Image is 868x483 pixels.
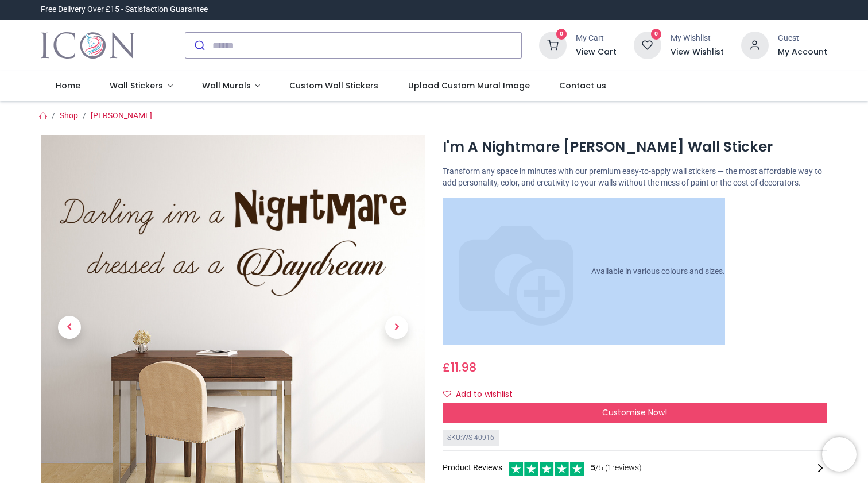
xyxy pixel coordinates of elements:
div: Free Delivery Over £15 - Satisfaction Guarantee [41,4,208,16]
span: Wall Stickers [110,80,163,91]
button: Add to wishlistAdd to wishlist [443,385,522,404]
iframe: Customer reviews powered by Trustpilot [586,4,827,16]
span: Custom Wall Stickers [289,80,378,91]
a: Shop [60,111,78,120]
a: Next [368,193,425,462]
div: Product Reviews [443,460,827,476]
span: 11.98 [451,359,476,376]
span: £ [443,359,476,376]
div: My Wishlist [671,33,724,44]
a: Wall Stickers [95,71,187,101]
a: Logo of Icon Wall Stickers [41,29,135,61]
span: Previous [58,316,81,339]
span: Home [56,80,80,91]
span: Contact us [559,80,606,91]
sup: 0 [556,29,567,40]
span: Wall Murals [202,80,251,91]
i: Add to wishlist [443,390,451,398]
span: Next [385,316,408,339]
div: Guest [778,33,827,44]
a: Previous [41,193,98,462]
span: Available in various colours and sizes. [591,266,725,275]
a: My Account [778,47,827,58]
a: 0 [634,40,661,49]
img: Icon Wall Stickers [41,29,135,61]
a: View Wishlist [671,47,724,58]
sup: 0 [651,29,662,40]
a: View Cart [576,47,617,58]
span: Customise Now! [602,407,667,418]
div: My Cart [576,33,617,44]
img: color-wheel.png [443,198,590,345]
span: /5 ( 1 reviews) [591,462,642,474]
h1: I'm A Nightmare [PERSON_NAME] Wall Sticker [443,137,827,157]
span: 5 [591,463,595,472]
a: Wall Murals [187,71,275,101]
a: [PERSON_NAME] [91,111,152,120]
iframe: Brevo live chat [822,437,857,472]
a: 0 [539,40,567,49]
p: Transform any space in minutes with our premium easy-to-apply wall stickers — the most affordable... [443,166,827,188]
button: Submit [185,33,212,58]
div: SKU: WS-40916 [443,430,499,446]
span: Upload Custom Mural Image [408,80,530,91]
